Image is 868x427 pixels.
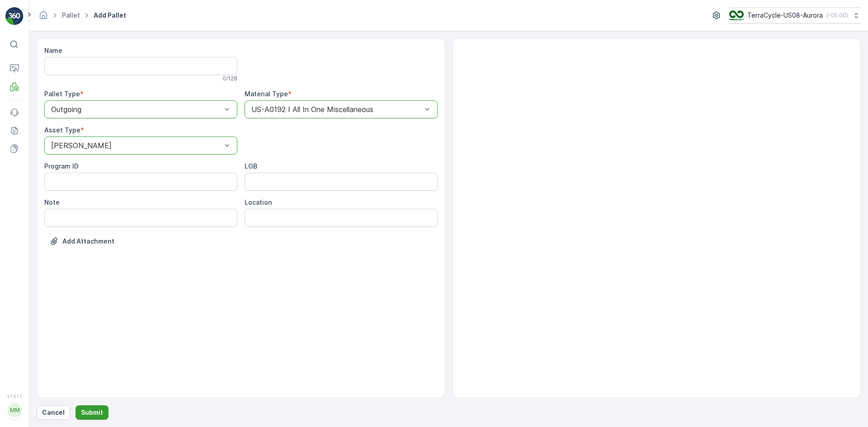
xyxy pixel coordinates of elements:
[92,11,128,20] span: Add Pallet
[42,408,65,417] p: Cancel
[245,90,288,98] label: Material Type
[37,405,70,420] button: Cancel
[62,11,80,19] a: Pallet
[81,408,103,417] p: Submit
[8,193,51,201] span: Tare Weight :
[44,234,120,249] button: Upload File
[8,208,48,216] span: Asset Type :
[47,178,51,186] span: -
[5,401,24,420] button: MM
[48,208,99,216] span: [PERSON_NAME]
[245,198,272,206] label: Location
[30,148,89,156] span: Pallet_US08 #9200
[8,178,47,186] span: Net Weight :
[8,223,38,230] span: Material :
[8,163,53,171] span: Total Weight :
[8,148,30,156] span: Name :
[747,11,823,20] p: TerraCycle-US08-Aurora
[245,162,257,170] label: LOB
[75,405,108,420] button: Submit
[399,8,468,19] p: Pallet_US08 #9200
[729,7,861,23] button: TerraCycle-US08-Aurora(-05:00)
[62,237,114,246] p: Add Attachment
[38,223,152,230] span: US-A0192 I All In One Miscellaneous
[826,12,848,19] p: ( -05:00 )
[5,394,24,399] span: v 1.51.1
[44,47,62,54] label: Name
[51,193,59,201] span: 70
[8,403,22,418] div: MM
[44,90,80,98] label: Pallet Type
[5,7,24,25] img: logo
[53,163,61,171] span: 70
[38,14,48,21] a: Homepage
[222,75,237,82] p: 0 / 128
[44,162,79,170] label: Program ID
[44,198,60,206] label: Note
[729,10,744,20] img: image_ci7OI47.png
[44,126,80,134] label: Asset Type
